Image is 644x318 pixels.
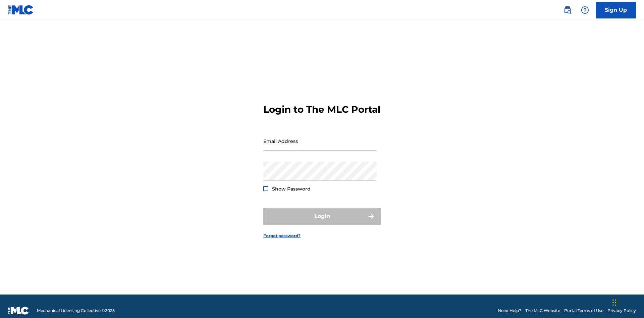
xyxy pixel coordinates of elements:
[8,5,34,15] img: MLC Logo
[561,3,574,17] a: Public Search
[272,186,311,192] span: Show Password
[607,308,636,314] a: Privacy Policy
[610,286,644,318] iframe: Chat Widget
[578,3,592,17] div: Help
[8,307,29,315] img: logo
[525,308,560,314] a: The MLC Website
[612,293,616,313] div: Drag
[581,6,589,14] img: help
[263,233,301,239] a: Forgot password?
[563,6,572,14] img: search
[263,104,380,115] h3: Login to The MLC Portal
[498,308,521,314] a: Need Help?
[564,308,603,314] a: Portal Terms of Use
[37,308,115,314] span: Mechanical Licensing Collective © 2025
[596,2,636,18] a: Sign Up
